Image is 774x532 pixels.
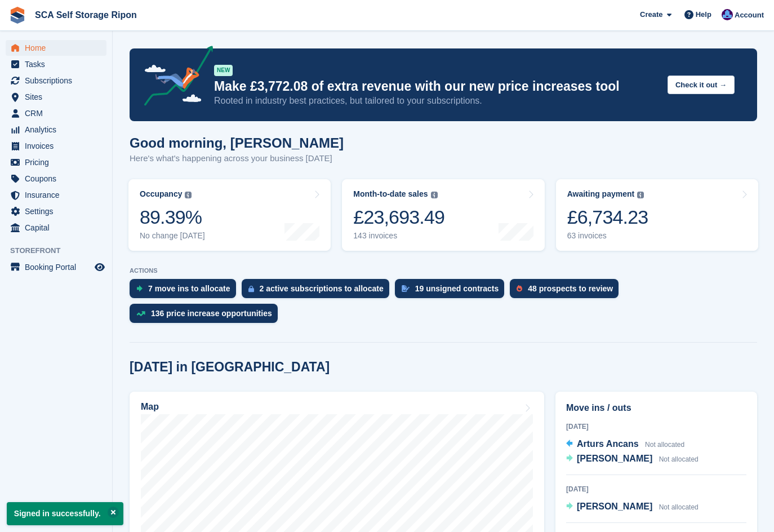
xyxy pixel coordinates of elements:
span: Invoices [25,138,92,154]
a: menu [6,56,106,72]
img: contract_signature_icon-13c848040528278c33f63329250d36e43548de30e8caae1d1a13099fd9432cc5.svg [402,285,410,292]
span: Not allocated [659,455,699,463]
a: Month-to-date sales £23,693.49 143 invoices [342,179,544,251]
a: menu [6,105,106,121]
a: menu [6,203,106,219]
div: Occupancy [140,189,182,199]
a: [PERSON_NAME] Not allocated [566,452,699,467]
span: Sites [25,89,92,105]
div: 19 unsigned contracts [415,284,499,293]
div: 136 price increase opportunities [151,309,272,318]
img: stora-icon-8386f47178a22dfd0bd8f6a31ec36ba5ce8667c1dd55bd0f319d3a0aa187defe.svg [9,7,26,24]
div: 143 invoices [353,231,444,241]
span: Help [696,9,711,20]
a: menu [6,187,106,203]
span: [PERSON_NAME] [577,502,652,511]
span: Analytics [25,122,92,138]
div: 48 prospects to review [528,284,613,293]
a: Arturs Ancans Not allocated [566,437,684,452]
a: Awaiting payment £6,734.23 63 invoices [556,179,758,251]
span: Create [640,9,662,20]
img: Sarah Race [722,9,733,20]
img: icon-info-grey-7440780725fd019a000dd9b08b2336e03edf1995a4989e88bcd33f0948082b44.svg [185,192,192,198]
span: Not allocated [659,503,699,511]
span: CRM [25,105,92,121]
img: price-adjustments-announcement-icon-8257ccfd72463d97f412b2fc003d46551f7dbcb40ab6d574587a9cd5c0d94... [135,46,213,110]
h2: [DATE] in [GEOGRAPHIC_DATA] [130,360,330,375]
div: 2 active subscriptions to allocate [260,284,384,293]
span: Subscriptions [25,73,92,88]
p: Signed in successfully. [7,502,123,525]
a: 48 prospects to review [510,279,624,304]
a: menu [6,73,106,88]
img: move_ins_to_allocate_icon-fdf77a2bb77ea45bf5b3d319d69a93e2d87916cf1d5bf7949dd705db3b84f3ca.svg [136,285,143,292]
a: menu [6,220,106,236]
a: 19 unsigned contracts [395,279,510,304]
span: Booking Portal [25,259,92,275]
a: menu [6,40,106,56]
a: 2 active subscriptions to allocate [242,279,395,304]
div: NEW [214,65,233,76]
a: menu [6,259,106,275]
a: Occupancy 89.39% No change [DATE] [128,179,331,251]
a: Preview store [93,260,106,274]
div: 89.39% [140,206,205,229]
div: Month-to-date sales [353,189,428,199]
p: Rooted in industry best practices, but tailored to your subscriptions. [214,95,659,107]
a: menu [6,171,106,187]
img: active_subscription_to_allocate_icon-d502201f5373d7db506a760aba3b589e785aa758c864c3986d89f69b8ff3... [248,285,254,292]
span: Settings [25,203,92,219]
span: Home [25,40,92,56]
a: 136 price increase opportunities [130,304,283,329]
div: £6,734.23 [567,206,648,229]
span: Pricing [25,154,92,170]
div: 7 move ins to allocate [148,284,230,293]
h1: Good morning, [PERSON_NAME] [130,135,344,150]
div: [DATE] [566,484,746,494]
p: Here's what's happening across your business [DATE] [130,152,344,165]
span: [PERSON_NAME] [577,454,652,463]
img: price_increase_opportunities-93ffe204e8149a01c8c9dc8f82e8f89637d9d84a8eef4429ea346261dce0b2c0.svg [136,311,145,316]
a: menu [6,154,106,170]
p: ACTIONS [130,267,757,274]
span: Capital [25,220,92,236]
span: Storefront [10,245,112,256]
span: Arturs Ancans [577,439,639,449]
h2: Move ins / outs [566,401,746,415]
a: menu [6,122,106,138]
span: Tasks [25,56,92,72]
img: icon-info-grey-7440780725fd019a000dd9b08b2336e03edf1995a4989e88bcd33f0948082b44.svg [431,192,438,198]
div: Awaiting payment [567,189,635,199]
div: [DATE] [566,422,746,432]
div: £23,693.49 [353,206,444,229]
a: 7 move ins to allocate [130,279,242,304]
img: prospect-51fa495bee0391a8d652442698ab0144808aea92771e9ea1ae160a38d050c398.svg [517,285,522,292]
p: Make £3,772.08 of extra revenue with our new price increases tool [214,78,659,95]
a: [PERSON_NAME] Not allocated [566,500,699,515]
a: SCA Self Storage Ripon [30,6,141,24]
div: No change [DATE] [140,231,205,241]
span: Coupons [25,171,92,187]
a: menu [6,138,106,154]
button: Check it out → [668,76,735,94]
a: menu [6,89,106,105]
span: Not allocated [645,441,684,449]
img: icon-info-grey-7440780725fd019a000dd9b08b2336e03edf1995a4989e88bcd33f0948082b44.svg [637,192,644,198]
h2: Map [141,402,159,412]
span: Account [735,10,764,21]
div: 63 invoices [567,231,648,241]
span: Insurance [25,187,92,203]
